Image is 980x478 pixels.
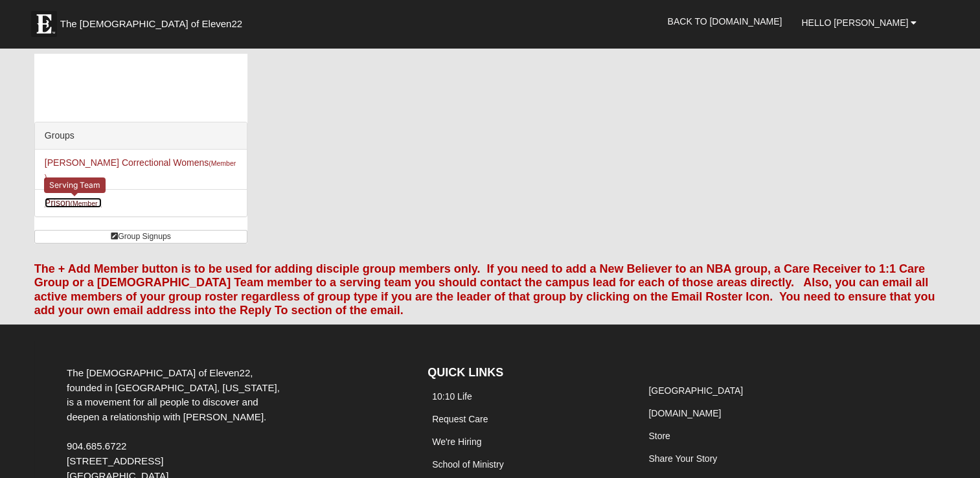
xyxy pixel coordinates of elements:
a: 10:10 Life [432,391,472,402]
h4: QUICK LINKS [427,366,624,380]
a: Back to [DOMAIN_NAME] [657,5,792,38]
a: Store [648,431,670,441]
a: [GEOGRAPHIC_DATA] [648,385,743,396]
img: Eleven22 logo [31,11,57,37]
font: The + Add Member button is to be used for adding disciple group members only. If you need to add ... [34,262,935,317]
div: Groups [35,122,247,150]
div: Serving Team [44,177,106,192]
a: Share Your Story [648,453,717,464]
a: Prison(Member ) [45,198,102,208]
a: Hello [PERSON_NAME] [792,6,926,39]
span: Hello [PERSON_NAME] [801,17,908,28]
a: [DOMAIN_NAME] [648,408,721,418]
span: The [DEMOGRAPHIC_DATA] of Eleven22 [60,17,242,30]
a: School of Ministry [432,459,503,470]
small: (Member ) [71,199,102,207]
a: The [DEMOGRAPHIC_DATA] of Eleven22 [25,5,284,37]
a: Group Signups [34,230,247,244]
a: We're Hiring [432,437,481,447]
a: Request Care [432,414,488,424]
a: [PERSON_NAME] Correctional Womens(Member ) [45,157,236,181]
